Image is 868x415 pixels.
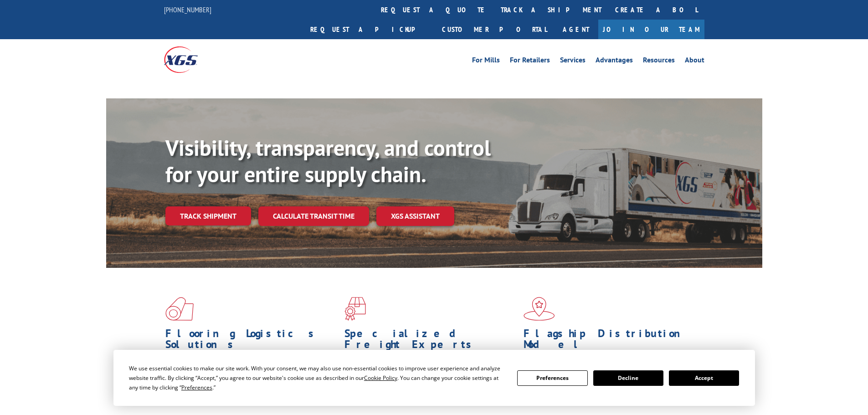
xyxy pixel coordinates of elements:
[524,297,555,321] img: xgs-icon-flagship-distribution-model-red
[129,364,506,392] div: We use essential cookies to make our site work. With your consent, we may also use non-essential ...
[435,20,554,39] a: Customer Portal
[181,384,212,391] span: Preferences
[669,370,739,386] button: Accept
[165,133,491,188] b: Visibility, transparency, and control for your entire supply chain.
[554,20,598,39] a: Agent
[598,20,704,39] a: Join Our Team
[376,206,454,226] a: XGS ASSISTANT
[560,56,586,67] a: Services
[165,297,194,321] img: xgs-icon-total-supply-chain-intelligence-red
[165,206,251,225] a: Track shipment
[593,370,663,386] button: Decline
[344,328,517,354] h1: Specialized Freight Experts
[643,56,675,67] a: Resources
[165,328,338,354] h1: Flooring Logistics Solutions
[685,56,704,67] a: About
[517,370,587,386] button: Preferences
[344,297,366,321] img: xgs-icon-focused-on-flooring-red
[258,206,369,226] a: Calculate transit time
[524,328,696,354] h1: Flagship Distribution Model
[303,20,435,39] a: Request a pickup
[113,350,755,406] div: Cookie Consent Prompt
[596,56,633,67] a: Advantages
[472,56,500,67] a: For Mills
[364,374,397,382] span: Cookie Policy
[510,56,550,67] a: For Retailers
[164,5,211,14] a: [PHONE_NUMBER]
